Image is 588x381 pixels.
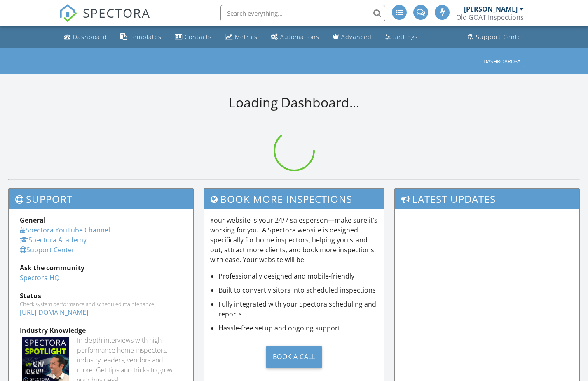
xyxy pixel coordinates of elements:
[210,215,377,265] p: Your website is your 24/7 salesperson—make sure it’s working for you. A Spectora website is desig...
[218,299,377,319] li: Fully integrated with your Spectora scheduling and reports
[59,4,77,22] img: The Best Home Inspection Software - Spectora
[280,33,319,41] div: Automations
[476,33,524,41] div: Support Center
[235,33,258,41] div: Metrics
[464,30,527,45] a: Support Center
[171,30,215,45] a: Contacts
[117,30,165,45] a: Templates
[218,271,377,281] li: Professionally designed and mobile-friendly
[61,30,110,45] a: Dashboard
[456,13,524,21] div: Old GOAT Inspections
[20,301,182,307] div: Check system performance and scheduled maintenance.
[329,30,375,45] a: Advanced
[382,30,421,45] a: Settings
[20,235,87,244] a: Spectora Academy
[83,4,150,21] span: SPECTORA
[9,189,193,209] h3: Support
[20,291,182,301] div: Status
[483,58,520,64] div: Dashboards
[20,263,182,273] div: Ask the community
[20,245,75,254] a: Support Center
[20,216,46,225] strong: General
[341,33,372,41] div: Advanced
[266,346,322,368] div: Book a Call
[464,5,518,13] div: [PERSON_NAME]
[129,33,162,41] div: Templates
[395,189,579,209] h3: Latest Updates
[220,5,385,21] input: Search everything...
[267,30,323,45] a: Automations (Advanced)
[20,273,59,282] a: Spectora HQ
[185,33,212,41] div: Contacts
[480,56,524,67] button: Dashboards
[20,308,88,317] a: [URL][DOMAIN_NAME]
[210,339,377,374] a: Book a Call
[204,189,384,209] h3: Book More Inspections
[59,11,150,28] a: SPECTORA
[393,33,418,41] div: Settings
[218,323,377,333] li: Hassle-free setup and ongoing support
[73,33,107,41] div: Dashboard
[222,30,261,45] a: Metrics
[218,285,377,295] li: Built to convert visitors into scheduled inspections
[20,225,110,235] a: Spectora YouTube Channel
[20,325,182,335] div: Industry Knowledge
